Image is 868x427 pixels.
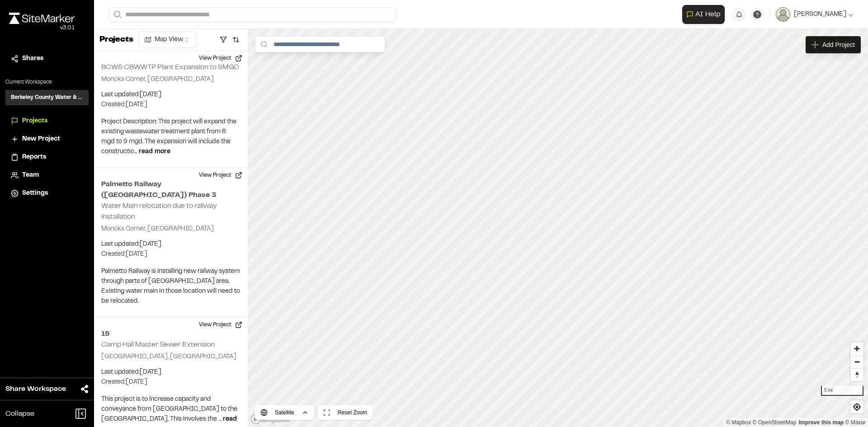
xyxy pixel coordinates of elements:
p: [GEOGRAPHIC_DATA], [GEOGRAPHIC_DATA] [101,352,241,362]
a: Settings [11,188,83,198]
div: Open AI Assistant [682,5,728,24]
span: Collapse [5,408,34,419]
h2: Palmetto Railway ([GEOGRAPHIC_DATA]) Phase 3 [101,179,241,201]
p: Last updated: [DATE] [101,367,241,377]
h2: BCWS CBWWTP Plant Expansion to 9MGD [101,64,239,70]
a: Map feedback [799,419,844,426]
a: Projects [11,116,83,126]
span: read more [139,149,170,155]
button: Search [108,7,125,22]
div: 5 mi [821,386,863,396]
p: Created: [DATE] [101,377,241,387]
a: Team [11,170,83,180]
button: Reset Zoom [318,405,373,420]
p: Created: [DATE] [101,249,241,259]
button: Satellite [255,405,314,420]
span: New Project [22,134,60,144]
span: Team [22,170,39,180]
p: Created: [DATE] [101,100,241,110]
button: View Project [193,318,248,332]
p: Last updated: [DATE] [101,239,241,249]
span: Shares [22,54,43,64]
a: Maxar [845,419,866,426]
p: Project Description: This project will expand the existing wastewater treatment plant from 6 mgd ... [101,117,241,157]
span: AI Help [695,9,721,20]
img: rebrand.png [9,13,75,24]
a: Mapbox [726,419,751,426]
button: Find my location [850,400,863,413]
a: New Project [11,134,83,144]
span: Add Project [822,40,855,49]
h2: 15 [101,328,241,339]
p: Projects [99,34,133,46]
p: Current Workspace [5,78,89,86]
p: Palmetto Railway is installing new railway system through parts of [GEOGRAPHIC_DATA] area. Existi... [101,267,241,306]
button: View Project [193,168,248,183]
a: Shares [11,54,83,64]
a: Reports [11,152,83,162]
button: Zoom in [850,342,863,355]
canvas: Map [248,29,868,427]
p: Moncks Corner, [GEOGRAPHIC_DATA] [101,224,241,234]
span: Reset bearing to north [850,369,863,381]
button: Reset bearing to north [850,368,863,381]
span: Projects [22,116,47,126]
p: Moncks Corner, [GEOGRAPHIC_DATA] [101,75,241,84]
button: Open AI Assistant [682,5,725,24]
button: [PERSON_NAME] [776,7,854,22]
span: Zoom out [850,356,863,368]
span: [PERSON_NAME] [794,9,846,19]
span: Share Workspace [5,384,66,394]
span: Settings [22,188,48,198]
div: Oh geez...please don't... [9,24,75,32]
h3: Berkeley County Water & Sewer [11,94,83,102]
button: View Project [193,51,248,66]
span: Reports [22,152,46,162]
img: User [776,7,790,22]
a: OpenStreetMap [753,419,797,426]
h2: Camp Hall Master Sewer Extension [101,342,215,348]
h2: Water Main relocation due to railway installation [101,203,217,220]
button: Zoom out [850,355,863,368]
p: Last updated: [DATE] [101,90,241,100]
a: Mapbox logo [250,414,290,424]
